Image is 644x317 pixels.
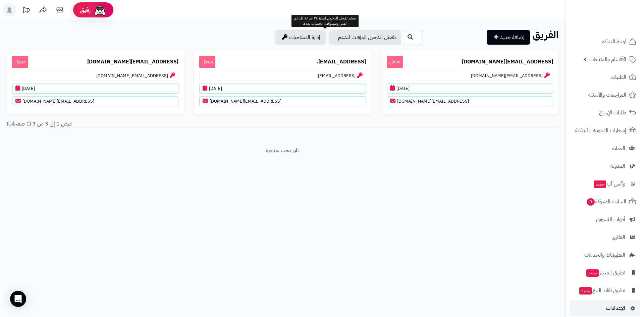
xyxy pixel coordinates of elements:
p: [EMAIL_ADDRESS][DOMAIN_NAME] [387,96,553,106]
a: إضافة جديد [487,30,530,45]
a: متجرة [266,146,278,154]
span: التقارير [612,232,625,242]
span: وآتس آب [593,179,625,189]
a: إشعارات التحويلات البنكية [570,122,640,139]
div: سيتم تفعيل الدخول لمدة ٢٤ ساعة للدعم الفني وسيتوقف الحساب بعدها [291,15,359,27]
b: [EMAIL_ADDRESS]. [317,58,366,66]
p: [DATE] [387,84,553,94]
p: [DATE] [199,84,366,94]
span: العملاء [612,144,625,153]
span: مفعل [387,56,403,68]
p: [DATE] [12,84,178,94]
a: إدارة الصلاحيات [275,30,326,45]
span: طلبات الإرجاع [599,108,626,117]
b: الفريق [533,27,558,42]
span: التطبيقات والخدمات [584,250,625,260]
b: [EMAIL_ADDRESS][DOMAIN_NAME] [462,58,553,66]
p: [EMAIL_ADDRESS][DOMAIN_NAME] [12,71,178,81]
span: 0 [587,198,595,206]
a: تطبيق المتجرجديد [570,265,640,281]
p: [EMAIL_ADDRESS][DOMAIN_NAME] [12,96,178,106]
a: تحديثات المنصة [18,3,35,18]
div: عرض 1 إلى 3 من 3 (1 صفحات) [2,120,283,128]
span: مفعل [12,56,28,68]
p: [EMAIL_ADDRESS][DOMAIN_NAME] [199,96,366,106]
a: وآتس آبجديد [570,176,640,192]
a: [EMAIL_ADDRESS][DOMAIN_NAME] مفعل[EMAIL_ADDRESS][DOMAIN_NAME][DATE][EMAIL_ADDRESS][DOMAIN_NAME] [381,50,558,115]
a: أدوات التسويق [570,211,640,227]
a: لوحة التحكم [570,34,640,50]
a: الطلبات [570,69,640,85]
a: طلبات الإرجاع [570,105,640,121]
a: [EMAIL_ADDRESS]. مفعل[EMAIL_ADDRESS].[DATE][EMAIL_ADDRESS][DOMAIN_NAME] [194,50,371,115]
span: المراجعات والأسئلة [588,90,626,100]
p: [EMAIL_ADDRESS][DOMAIN_NAME] [387,71,553,81]
span: الإعدادات [606,304,625,313]
span: الأقسام والمنتجات [589,55,626,64]
span: تطبيق المتجر [586,268,625,277]
span: السلات المتروكة [586,197,626,206]
a: تفعيل الدخول المؤقت للدعم [329,30,401,45]
img: logo-2.png [598,16,638,30]
a: التقارير [570,229,640,245]
span: جديد [579,287,592,295]
span: أدوات التسويق [596,215,625,224]
a: تطبيق نقاط البيعجديد [570,282,640,299]
p: [EMAIL_ADDRESS]. [199,71,366,81]
span: الطلبات [611,72,626,82]
span: جديد [586,269,599,277]
a: المدونة [570,158,640,174]
img: ai-face.png [93,3,107,17]
a: التطبيقات والخدمات [570,247,640,263]
span: تطبيق نقاط البيع [579,286,625,295]
span: مفعل [199,56,215,68]
a: [EMAIL_ADDRESS][DOMAIN_NAME] مفعل[EMAIL_ADDRESS][DOMAIN_NAME][DATE][EMAIL_ADDRESS][DOMAIN_NAME] [7,50,184,115]
span: إشعارات التحويلات البنكية [575,126,626,135]
a: المراجعات والأسئلة [570,87,640,103]
div: Open Intercom Messenger [10,291,26,307]
span: لوحة التحكم [601,37,626,46]
a: السلات المتروكة0 [570,194,640,210]
b: [EMAIL_ADDRESS][DOMAIN_NAME] [87,58,178,66]
a: العملاء [570,140,640,156]
a: الإعدادات [570,300,640,316]
span: المدونة [610,161,625,171]
span: رفيق [80,6,91,14]
span: جديد [594,180,606,188]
